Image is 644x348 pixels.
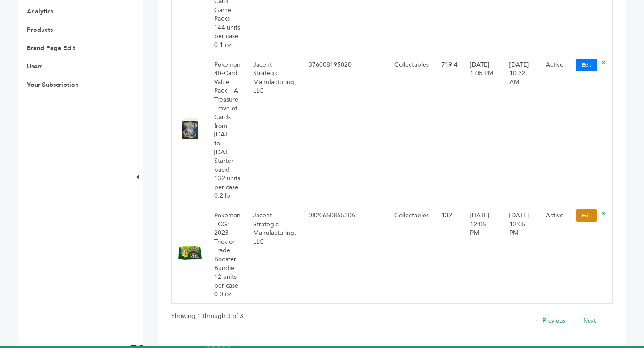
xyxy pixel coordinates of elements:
img: No Image [178,117,202,140]
a: Edit [576,59,597,71]
a: Users [27,62,42,71]
td: Collectables [388,205,435,304]
td: Pokemon 40-Card Value Pack – A Treasure Trove of Cards from [DATE] to [DATE] - Starter pack! 132 ... [208,54,247,205]
td: 719.4 [435,54,464,205]
a: Next → [583,317,604,325]
a: Products [27,25,53,34]
a: ← Previous [535,317,565,325]
td: Pokémon TCG: 2023 Trick or Trade Booster Bundle 12 units per case 0.0 oz [208,205,247,304]
td: 132 [435,205,464,304]
td: 376008195020 [302,54,361,205]
td: Collectables [388,54,435,205]
a: Edit [576,209,597,222]
td: Active [539,54,570,205]
img: No Image [178,246,202,260]
td: Jacent Strategic Manufacturing, LLC [247,205,302,304]
a: Your Subscription [27,81,79,89]
td: [DATE] 12:05 PM [464,205,503,304]
td: [DATE] 1:05 PM [464,54,503,205]
td: 0820650855306 [302,205,361,304]
td: Jacent Strategic Manufacturing, LLC [247,54,302,205]
td: [DATE] 10:32 AM [503,54,539,205]
a: Brand Page Edit [27,44,75,52]
a: Analytics [27,7,53,16]
td: Active [539,205,570,304]
p: Showing 1 through 3 of 3 [171,311,243,322]
td: [DATE] 12:05 PM [503,205,539,304]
